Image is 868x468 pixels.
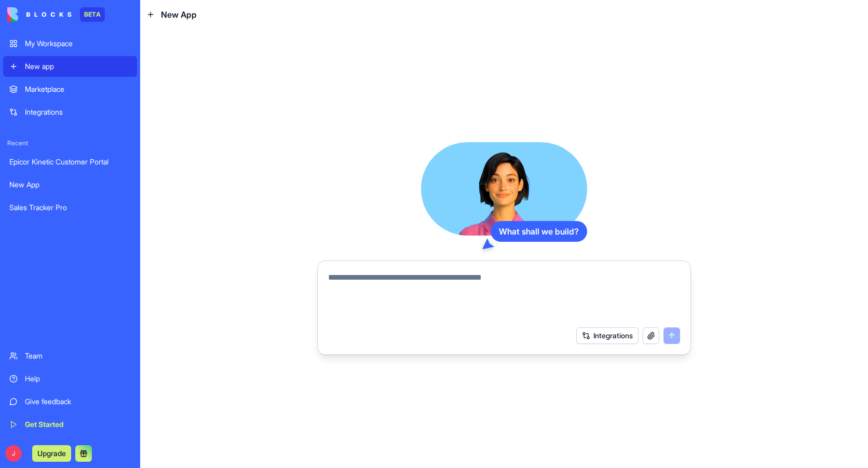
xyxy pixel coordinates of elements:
a: Upgrade [32,448,71,458]
img: logo [7,7,72,22]
a: Get Started [3,414,137,435]
button: Start recording [66,340,74,348]
span: J [5,445,22,462]
div: Welcome to Blocks 🙌 I'm here if you have any questions! [17,81,162,102]
a: Integrations [3,102,137,122]
button: Upload attachment [49,340,58,348]
div: Get Started [25,419,131,430]
div: Team [25,351,131,361]
div: Shelly • 4h ago [17,110,65,116]
div: Marketplace [25,84,131,94]
a: BETA [7,7,105,22]
a: New app [3,56,137,77]
button: Upgrade [32,445,71,462]
div: Epicor Kinetic Customer Portal [9,157,131,167]
button: Send a message… [178,336,195,352]
div: Close [182,4,201,23]
p: Active 1h ago [50,13,97,23]
a: Team [3,346,137,366]
img: Profile image for Shelly [30,6,46,22]
div: New App [9,180,131,190]
div: BETA [80,7,105,22]
div: Shelly says… [8,60,199,131]
div: Help [25,374,131,384]
div: My Workspace [25,38,131,49]
a: My Workspace [3,33,137,54]
a: Marketplace [3,79,137,100]
div: What shall we build? [491,221,587,242]
span: New App [161,8,197,21]
a: Sales Tracker Pro [3,197,137,218]
a: Give feedback [3,391,137,412]
div: Sales Tracker Pro [9,202,131,213]
button: Home [162,4,182,24]
div: Integrations [25,107,131,117]
div: Hey jmlapp 👋 [17,66,162,76]
button: go back [7,4,26,24]
textarea: Message… [9,318,199,336]
div: New app [25,61,131,72]
button: Integrations [576,327,639,344]
span: Recent [3,139,137,147]
button: Emoji picker [16,340,24,348]
a: Epicor Kinetic Customer Portal [3,152,137,172]
a: Help [3,368,137,389]
a: New App [3,174,137,195]
div: Hey jmlapp 👋Welcome to Blocks 🙌 I'm here if you have any questions!Shelly • 4h ago [8,60,170,108]
h1: Shelly [50,5,75,13]
div: Give feedback [25,396,131,407]
button: Gif picker [33,340,41,348]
